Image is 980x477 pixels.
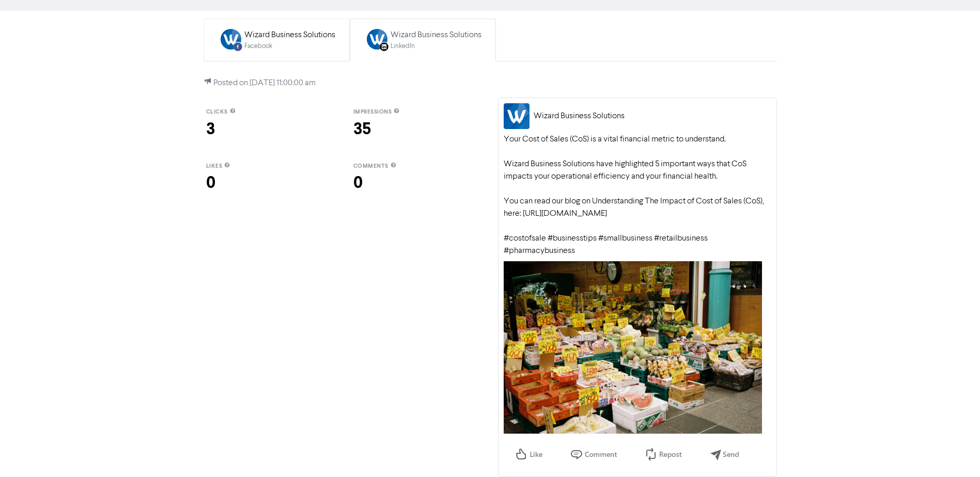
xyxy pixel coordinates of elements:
[534,110,625,122] div: Wizard Business Solutions
[367,29,387,50] img: LINKEDIN
[504,261,762,433] img: Your Selected Media
[504,133,771,257] div: Your Cost of Sales (CoS) is a vital financial metric to understand. Wizard Business Solutions hav...
[391,41,481,51] div: LinkedIn
[353,117,480,141] div: 35
[206,163,223,170] span: likes
[504,103,530,129] img: dytec_technology_logo
[353,170,480,195] div: 0
[928,427,980,477] iframe: Chat Widget
[206,170,333,195] div: 0
[504,438,752,471] img: Like, Comment, Repost, Send
[204,77,777,89] p: Posted on [DATE] 11:00:00 am
[206,108,228,116] span: clicks
[244,41,335,51] div: Facebook
[353,163,388,170] span: comments
[206,117,333,141] div: 3
[353,108,392,116] span: impressions
[221,29,241,50] img: FACEBOOK_POST
[391,29,481,41] div: Wizard Business Solutions
[244,29,335,41] div: Wizard Business Solutions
